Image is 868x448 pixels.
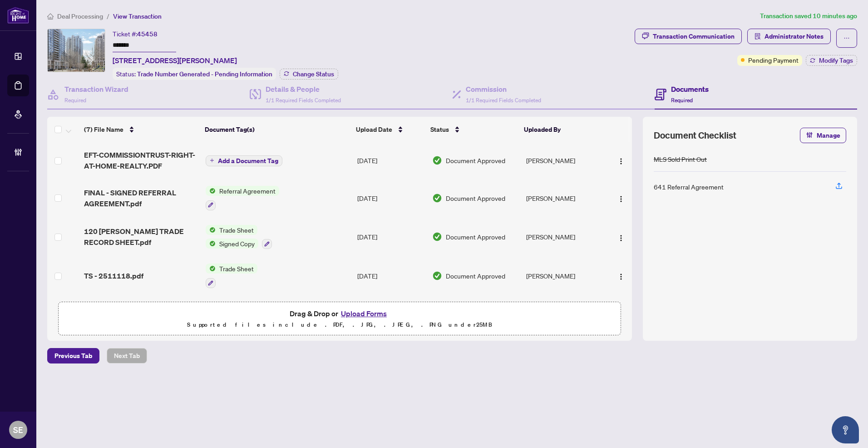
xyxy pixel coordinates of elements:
[206,186,279,210] button: Status IconReferral Agreement
[832,416,859,443] button: Open asap
[64,84,128,95] h4: Transaction Wizard
[216,186,279,196] span: Referral Agreement
[760,11,857,21] article: Transaction saved 10 minutes ago
[84,124,123,134] span: (7) File Name
[84,270,143,281] span: TS - 2511118.pdf
[64,97,86,104] span: Required
[764,29,824,44] span: Administrator Notes
[523,256,605,295] td: [PERSON_NAME]
[446,271,505,281] span: Document Approved
[47,348,99,363] button: Previous Tab
[206,239,216,249] img: Status Icon
[218,158,278,164] span: Add a Document Tag
[671,97,693,104] span: Required
[520,117,603,142] th: Uploaded By
[748,55,799,65] span: Pending Payment
[7,7,29,24] img: logo
[13,423,23,436] span: SE
[843,35,850,41] span: ellipsis
[64,319,615,330] p: Supported files include .PDF, .JPG, .JPEG, .PNG under 25 MB
[206,264,216,274] img: Status Icon
[653,29,735,44] div: Transaction Communication
[113,68,276,80] div: Status:
[137,30,158,38] span: 45458
[84,187,198,209] span: FINAL - SIGNED REFERRAL AGREEMENT.pdf
[84,226,198,248] span: 120 [PERSON_NAME] TRADE RECORD SHEET.pdf
[293,71,334,77] span: Change Status
[432,193,442,203] img: Document Status
[354,179,429,218] td: [DATE]
[354,295,429,334] td: [DATE]
[446,232,505,242] span: Document Approved
[523,179,605,218] td: [PERSON_NAME]
[113,29,158,39] div: Ticket #:
[206,225,272,249] button: Status IconTrade SheetStatus IconSigned Copy
[817,128,840,143] span: Manage
[523,142,605,179] td: [PERSON_NAME]
[446,155,505,165] span: Document Approved
[755,33,761,40] span: solution
[266,97,341,104] span: 1/1 Required Fields Completed
[671,84,709,95] h4: Documents
[354,142,429,179] td: [DATE]
[338,308,390,319] button: Upload Forms
[216,264,257,274] span: Trade Sheet
[654,154,707,164] div: MLS Sold Print Out
[280,69,338,80] button: Change Status
[107,11,109,21] li: /
[747,29,831,44] button: Administrator Notes
[266,84,341,95] h4: Details & People
[113,12,162,20] span: View Transaction
[614,191,628,205] button: Logo
[107,348,147,363] button: Next Tab
[617,234,625,242] img: Logo
[432,155,442,165] img: Document Status
[206,225,216,235] img: Status Icon
[137,70,272,78] span: Trade Number Generated - Pending Information
[427,117,520,142] th: Status
[466,84,541,95] h4: Commission
[614,153,628,168] button: Logo
[523,218,605,257] td: [PERSON_NAME]
[59,302,621,336] span: Drag & Drop orUpload FormsSupported files include .PDF, .JPG, .JPEG, .PNG under25MB
[216,239,258,249] span: Signed Copy
[614,229,628,244] button: Logo
[210,158,214,163] span: plus
[356,124,392,134] span: Upload Date
[819,57,853,64] span: Modify Tags
[48,29,105,72] img: IMG-C12257041_1.jpg
[206,155,282,166] button: Add a Document Tag
[432,271,442,281] img: Document Status
[617,195,625,203] img: Logo
[446,193,505,203] span: Document Approved
[216,225,257,235] span: Trade Sheet
[635,29,742,44] button: Transaction Communication
[352,117,427,142] th: Upload Date
[806,55,857,66] button: Modify Tags
[654,182,724,192] div: 641 Referral Agreement
[206,186,216,196] img: Status Icon
[654,129,736,142] span: Document Checklist
[84,149,198,171] span: EFT-COMMISSIONTRUST-RIGHT-AT-HOME-REALTY.PDF
[57,12,103,20] span: Deal Processing
[354,218,429,257] td: [DATE]
[80,117,201,142] th: (7) File Name
[201,117,352,142] th: Document Tag(s)
[290,308,390,319] span: Drag & Drop or
[430,124,449,134] span: Status
[206,154,282,166] button: Add a Document Tag
[113,55,237,66] span: [STREET_ADDRESS][PERSON_NAME]
[800,128,846,143] button: Manage
[617,158,625,165] img: Logo
[354,256,429,295] td: [DATE]
[47,13,54,20] span: home
[466,97,541,104] span: 1/1 Required Fields Completed
[523,295,605,334] td: [PERSON_NAME]
[432,232,442,242] img: Document Status
[617,273,625,280] img: Logo
[54,348,92,363] span: Previous Tab
[614,269,628,283] button: Logo
[206,264,257,288] button: Status IconTrade Sheet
